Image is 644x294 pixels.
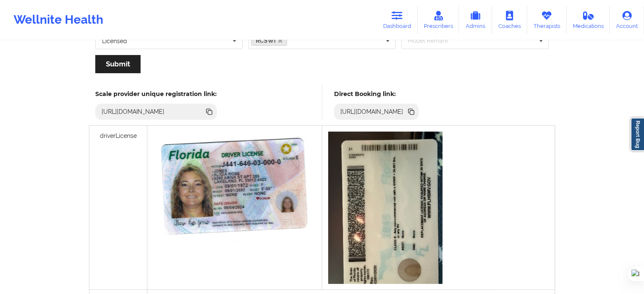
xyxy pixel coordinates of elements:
[153,132,316,243] img: d4e8c11e-1397-4da8-a558-0c39c24fb300_571f606d-d86b-4561-9b55-b1d1a76d69a1Screenshot_2025-03-27_17...
[89,126,147,290] div: driverLicense
[527,6,567,34] a: Therapists
[337,107,407,116] div: [URL][DOMAIN_NAME]
[610,6,644,34] a: Account
[417,6,459,34] a: Prescribers
[251,36,287,46] a: RCSWI
[328,132,442,284] img: beeb09dc-79a9-4d36-a27f-14b5a582114d_fa9f1c50-e3fe-48f4-af5b-590eb89b4bf3Jones,_A_-_Driver's_Lice...
[377,6,417,34] a: Dashboard
[95,55,141,73] button: Submit
[630,118,644,151] a: Report Bug
[406,36,460,46] div: Model Remark
[492,6,527,34] a: Coaches
[567,6,610,34] a: Medications
[459,6,492,34] a: Admins
[98,107,168,116] div: [URL][DOMAIN_NAME]
[95,90,217,98] h5: Scale provider unique registration link:
[334,90,419,98] h5: Direct Booking link:
[102,38,127,44] div: Licensed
